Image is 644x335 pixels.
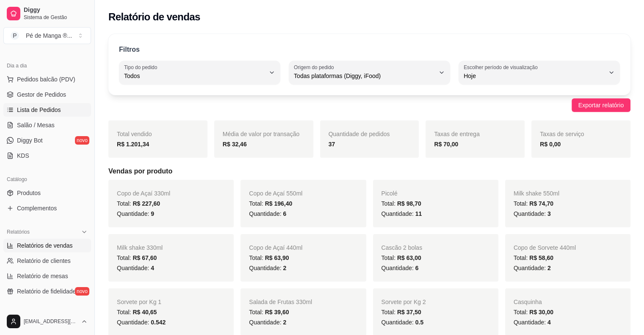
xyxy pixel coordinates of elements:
[529,309,553,315] span: R$ 30,00
[117,131,152,137] span: Total vendido
[3,285,91,298] a: Relatório de fidelidadenovo
[540,141,561,148] strong: R$ 0,00
[249,265,286,271] span: Quantidade:
[249,299,312,305] span: Salada de Frutas 330ml
[381,190,398,197] span: Picolé
[117,200,160,207] span: Total:
[7,229,30,235] span: Relatórios
[3,88,91,101] a: Gestor de Pedidos
[547,319,551,326] span: 4
[151,265,154,271] span: 4
[3,103,91,117] a: Lista de Pedidos
[381,200,421,207] span: Total:
[547,210,551,217] span: 3
[415,210,422,217] span: 11
[415,319,423,326] span: 0.5
[24,318,77,325] span: [EMAIL_ADDRESS][DOMAIN_NAME]
[283,319,286,326] span: 2
[133,254,157,261] span: R$ 67,60
[514,210,551,217] span: Quantidade:
[3,239,91,252] a: Relatórios de vendas
[3,311,91,332] button: [EMAIL_ADDRESS][DOMAIN_NAME]
[249,244,302,251] span: Copo de Açaí 440ml
[119,45,140,55] p: Filtros
[514,299,542,305] span: Casquinha
[17,151,29,160] span: KDS
[124,64,160,71] label: Tipo do pedido
[397,309,421,315] span: R$ 37,50
[294,72,435,80] span: Todas plataformas (Diggy, iFood)
[529,200,553,207] span: R$ 74,70
[117,210,154,217] span: Quantidade:
[24,14,88,21] span: Sistema de Gestão
[329,141,335,148] strong: 37
[24,6,88,14] span: Diggy
[578,100,624,110] span: Exportar relatório
[381,210,422,217] span: Quantidade:
[17,106,61,114] span: Lista de Pedidos
[117,254,157,261] span: Total:
[381,319,424,326] span: Quantidade:
[249,190,302,197] span: Copo de Açaí 550ml
[514,309,553,315] span: Total:
[329,131,390,137] span: Quantidade de pedidos
[17,136,43,145] span: Diggy Bot
[464,64,540,71] label: Escolher período de visualização
[117,265,154,271] span: Quantidade:
[249,309,289,315] span: Total:
[265,309,289,315] span: R$ 39,60
[17,272,68,280] span: Relatório de mesas
[223,131,299,137] span: Média de valor por transação
[3,186,91,200] a: Produtos
[151,319,166,326] span: 0.542
[283,265,286,271] span: 2
[151,210,154,217] span: 9
[3,118,91,132] a: Salão / Mesas
[514,244,576,251] span: Copo de Sorvete 440ml
[3,201,91,215] a: Complementos
[117,190,170,197] span: Copo de Açaí 330ml
[117,299,161,305] span: Sorvete por Kg 1
[223,141,247,148] strong: R$ 32,46
[514,200,553,207] span: Total:
[265,254,289,261] span: R$ 63,90
[265,200,293,207] span: R$ 196,40
[17,189,41,197] span: Produtos
[133,200,160,207] span: R$ 227,60
[547,265,551,271] span: 2
[514,319,551,326] span: Quantidade:
[3,134,91,147] a: Diggy Botnovo
[381,244,423,251] span: Cascão 2 bolas
[117,244,163,251] span: Milk shake 330ml
[3,73,91,86] button: Pedidos balcão (PDV)
[117,319,166,326] span: Quantidade:
[514,265,551,271] span: Quantidade:
[249,210,286,217] span: Quantidade:
[3,149,91,162] a: KDS
[17,257,71,265] span: Relatório de clientes
[514,190,559,197] span: Milk shake 550ml
[459,61,620,84] button: Escolher período de visualizaçãoHoje
[17,90,66,99] span: Gestor de Pedidos
[381,265,419,271] span: Quantidade:
[26,31,72,40] div: Pé de Manga ® ...
[11,31,19,40] span: P
[289,61,450,84] button: Origem do pedidoTodas plataformas (Diggy, iFood)
[108,166,630,176] h5: Vendas por produto
[3,27,91,44] button: Select a team
[397,200,421,207] span: R$ 98,70
[397,254,421,261] span: R$ 63,00
[133,309,157,315] span: R$ 40,65
[3,59,91,73] div: Dia a dia
[17,75,75,84] span: Pedidos balcão (PDV)
[124,72,265,80] span: Todos
[108,10,200,24] h2: Relatório de vendas
[434,141,458,148] strong: R$ 70,00
[540,131,584,137] span: Taxas de serviço
[381,254,421,261] span: Total:
[117,141,149,148] strong: R$ 1.201,34
[249,254,289,261] span: Total:
[294,64,337,71] label: Origem do pedido
[119,61,280,84] button: Tipo do pedidoTodos
[17,121,55,129] span: Salão / Mesas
